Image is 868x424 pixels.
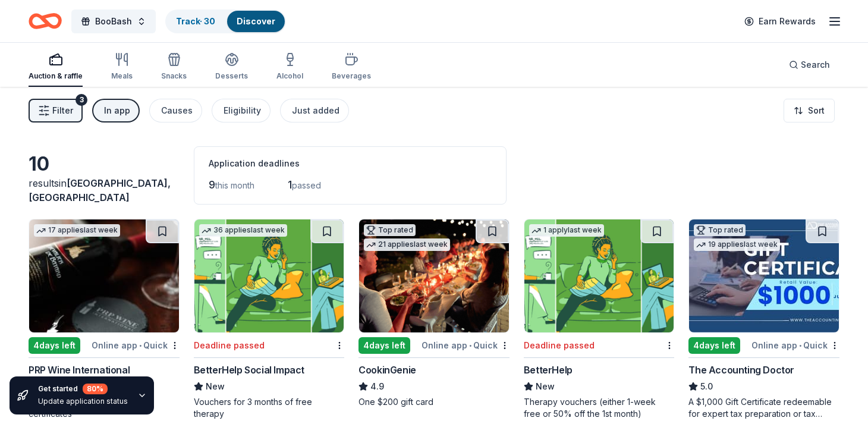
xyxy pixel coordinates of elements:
div: Online app Quick [751,338,839,353]
div: results [29,176,180,205]
span: Search [801,58,830,72]
button: Alcohol [276,48,303,87]
img: Image for CookinGenie [359,219,509,332]
span: passed [292,180,321,190]
button: Auction & raffle [29,48,83,87]
img: Image for BetterHelp Social Impact [194,219,344,332]
div: Deadline passed [194,338,265,353]
div: Online app Quick [92,338,180,353]
div: Top rated [694,224,746,236]
span: [GEOGRAPHIC_DATA], [GEOGRAPHIC_DATA] [29,177,171,203]
div: PRP Wine International [29,363,130,377]
button: Filter3 [29,99,83,123]
div: Just added [292,103,339,118]
div: 1 apply last week [529,224,604,237]
span: New [536,379,555,394]
a: Image for PRP Wine International17 applieslast week4days leftOnline app•QuickPRP Wine Internation... [29,219,180,420]
img: Image for The Accounting Doctor [689,219,839,332]
span: Filter [52,103,73,118]
div: BetterHelp [524,363,573,377]
div: 4 days left [29,337,80,354]
span: this month [215,180,254,190]
button: Track· 30Discover [165,10,286,33]
div: Auction & raffle [29,71,83,81]
div: 17 applies last week [34,224,120,237]
div: Alcohol [276,71,303,81]
div: 21 applies last week [364,238,450,251]
div: Top rated [364,224,416,236]
div: One $200 gift card [358,396,510,408]
button: Snacks [161,48,187,87]
span: • [469,341,471,350]
a: Home [29,7,62,35]
div: 10 [29,152,180,176]
button: Eligibility [212,99,271,123]
div: Desserts [215,71,248,81]
div: Vouchers for 3 months of free therapy [194,396,345,420]
span: 5.0 [700,379,713,394]
img: Image for PRP Wine International [29,219,179,332]
div: A $1,000 Gift Certificate redeemable for expert tax preparation or tax resolution services—recipi... [688,396,839,420]
div: The Accounting Doctor [688,363,794,377]
div: Snacks [161,71,187,81]
div: Eligibility [224,103,261,118]
div: Beverages [332,71,371,81]
a: Image for BetterHelp1 applylast weekDeadline passedBetterHelpNewTherapy vouchers (either 1-week f... [524,219,675,420]
button: Beverages [332,48,371,87]
span: BooBash [95,14,132,29]
span: New [206,379,225,394]
div: Causes [161,103,193,118]
div: 80 % [83,384,108,394]
div: CookinGenie [358,363,416,377]
div: 4 days left [688,337,740,354]
button: Search [779,53,839,77]
button: Just added [280,99,349,123]
div: 19 applies last week [694,238,780,251]
div: Online app Quick [422,338,510,353]
a: Earn Rewards [737,11,823,32]
img: Image for BetterHelp [524,219,674,332]
a: Discover [237,16,275,26]
div: Get started [38,384,128,394]
span: in [29,177,171,203]
button: In app [92,99,140,123]
div: BetterHelp Social Impact [194,363,304,377]
a: Image for CookinGenieTop rated21 applieslast week4days leftOnline app•QuickCookinGenie4.9One $200... [358,219,510,408]
button: Desserts [215,48,248,87]
button: Sort [784,99,835,123]
a: Track· 30 [176,16,215,26]
span: • [799,341,801,350]
button: BooBash [71,10,156,33]
span: Sort [808,103,825,118]
div: 36 applies last week [199,224,287,237]
div: 3 [76,94,87,106]
div: Meals [111,71,133,81]
button: Causes [149,99,202,123]
button: Meals [111,48,133,87]
span: • [139,341,141,350]
div: 4 days left [358,337,410,354]
span: 9 [209,178,215,191]
div: Therapy vouchers (either 1-week free or 50% off the 1st month) [524,396,675,420]
div: In app [104,103,130,118]
div: Deadline passed [524,338,595,353]
div: Update application status [38,397,128,406]
span: 1 [288,178,292,191]
a: Image for BetterHelp Social Impact36 applieslast weekDeadline passedBetterHelp Social ImpactNewVo... [194,219,345,420]
span: 4.9 [370,379,384,394]
a: Image for The Accounting DoctorTop rated19 applieslast week4days leftOnline app•QuickThe Accounti... [688,219,839,420]
div: Application deadlines [209,156,492,171]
